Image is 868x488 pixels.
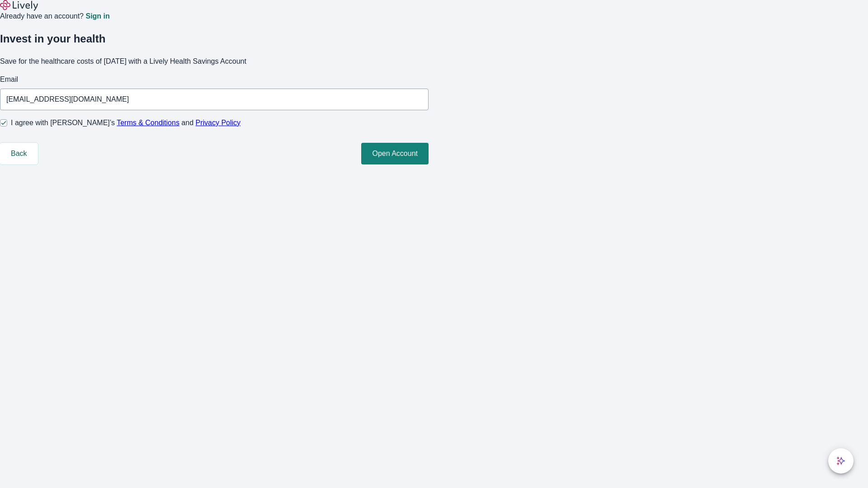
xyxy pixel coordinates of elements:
span: I agree with [PERSON_NAME]’s and [11,117,241,128]
a: Terms & Conditions [117,119,179,127]
svg: Lively AI Assistant [836,456,845,465]
a: Sign in [85,13,109,20]
button: Open Account [361,143,429,164]
a: Privacy Policy [196,119,241,127]
button: chat [828,448,854,474]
